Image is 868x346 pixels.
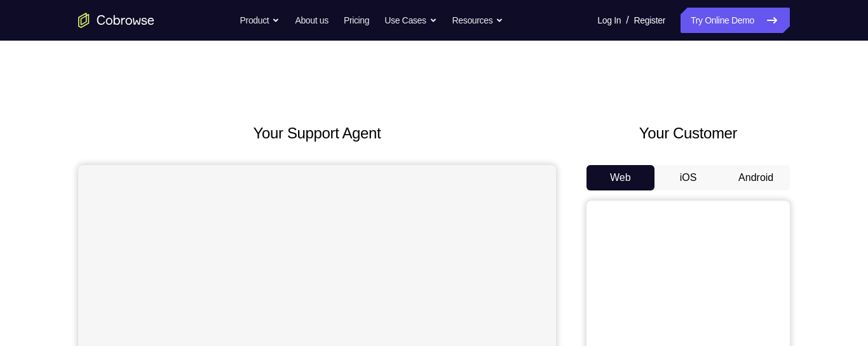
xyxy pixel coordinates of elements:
button: iOS [654,165,722,190]
a: Log In [597,8,621,33]
button: Product [240,8,280,33]
a: Try Online Demo [681,8,790,33]
h2: Your Support Agent [78,122,556,145]
button: Use Cases [384,8,437,33]
button: Resources [452,8,504,33]
span: / [626,13,628,28]
a: About us [295,8,328,33]
h2: Your Customer [587,122,790,145]
a: Pricing [344,8,369,33]
a: Go to the home page [78,13,154,28]
button: Web [587,165,654,190]
a: Register [634,8,665,33]
button: Android [722,165,790,190]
